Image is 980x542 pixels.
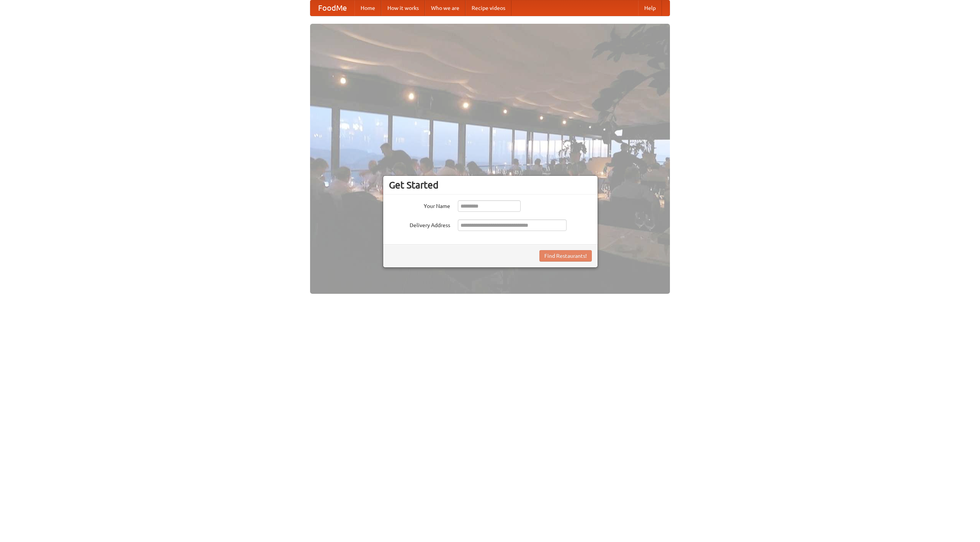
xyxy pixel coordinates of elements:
a: Recipe videos [465,0,511,16]
a: How it works [381,0,425,16]
button: Find Restaurants! [539,250,592,262]
a: Help [638,0,662,16]
label: Your Name [389,200,450,210]
h3: Get Started [389,179,592,191]
label: Delivery Address [389,219,450,229]
a: Home [354,0,381,16]
a: FoodMe [310,0,354,16]
a: Who we are [425,0,465,16]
